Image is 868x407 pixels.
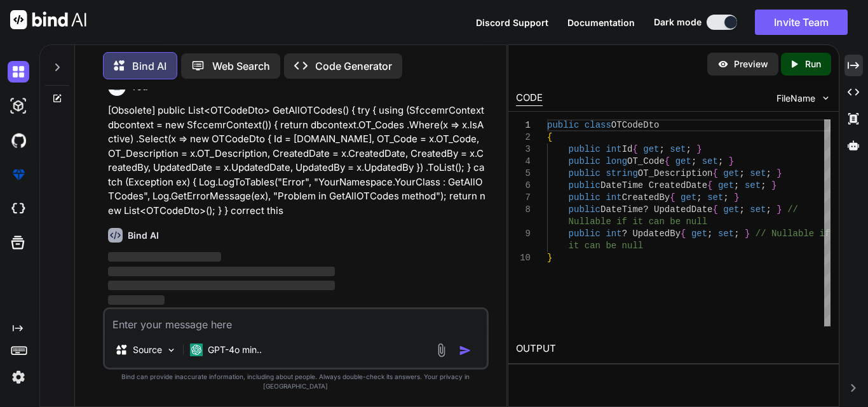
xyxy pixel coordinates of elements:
[696,144,702,154] span: }
[516,119,531,131] div: 1
[750,204,766,215] span: set
[516,131,531,143] div: 2
[208,344,262,356] p: GPT-4o min..
[569,156,600,166] span: public
[606,229,621,239] span: int
[8,164,29,185] img: premium
[755,10,848,35] button: Invite Team
[820,93,831,103] img: chevron down
[516,252,531,264] div: 10
[686,144,691,154] span: ;
[547,132,552,142] span: {
[766,204,771,215] span: ;
[734,192,739,203] span: }
[108,295,165,305] span: ‌
[108,281,335,290] span: ‌
[723,192,728,203] span: ;
[547,253,552,263] span: }
[660,144,665,154] span: ;
[712,204,717,215] span: {
[670,192,675,203] span: {
[516,91,543,106] div: CODE
[476,17,548,28] span: Discord Support
[681,229,686,239] span: {
[696,192,702,203] span: ;
[766,168,771,178] span: ;
[805,58,821,70] p: Run
[516,156,531,168] div: 4
[611,120,660,130] span: OTCodeDto
[8,130,29,151] img: githubDark
[569,241,644,251] span: it can be null
[166,345,177,356] img: Pick Models
[567,17,635,28] span: Documentation
[569,192,600,203] span: public
[585,120,611,130] span: class
[638,168,713,178] span: OT_Description
[569,144,600,154] span: public
[691,156,696,166] span: ;
[132,58,166,74] p: Bind AI
[547,120,579,130] span: public
[108,267,335,276] span: ‌
[212,58,270,74] p: Web Search
[717,58,729,70] img: preview
[190,344,203,356] img: GPT-4o mini
[606,156,627,166] span: long
[600,204,712,215] span: DateTime? UpdatedDate
[771,180,776,190] span: }
[569,217,707,227] span: Nullable if it can be null
[516,180,531,192] div: 6
[8,61,29,83] img: darkChat
[476,16,548,29] button: Discord Support
[761,180,766,190] span: ;
[10,10,86,29] img: Bind AI
[622,192,670,203] span: CreatedBy
[718,180,734,190] span: get
[632,144,637,154] span: {
[718,229,734,239] span: set
[665,156,670,166] span: {
[133,344,162,356] p: Source
[622,144,633,154] span: Id
[516,228,531,240] div: 9
[8,198,29,220] img: cloudideIcon
[516,168,531,180] div: 5
[569,180,600,190] span: public
[8,366,29,388] img: settings
[434,343,449,357] img: attachment
[745,180,761,190] span: set
[681,192,696,203] span: get
[600,180,707,190] span: DateTime CreatedDate
[723,168,739,178] span: get
[729,156,734,166] span: }
[569,168,600,178] span: public
[108,252,222,262] span: ‌
[750,168,766,178] span: set
[606,168,637,178] span: string
[718,156,723,166] span: ;
[740,204,745,215] span: ;
[745,229,750,239] span: }
[734,180,739,190] span: ;
[707,192,723,203] span: set
[569,229,600,239] span: public
[787,204,798,215] span: //
[707,180,712,190] span: {
[670,144,686,154] span: set
[103,372,489,391] p: Bind can provide inaccurate information, including about people. Always double-check its answers....
[516,192,531,204] div: 7
[516,143,531,156] div: 3
[459,344,471,357] img: icon
[622,229,681,239] span: ? UpdatedBy
[569,204,600,215] span: public
[740,168,745,178] span: ;
[508,334,839,364] h2: OUTPUT
[723,204,739,215] span: get
[675,156,691,166] span: get
[734,58,768,70] p: Preview
[776,168,782,178] span: }
[643,144,659,154] span: get
[776,204,782,215] span: }
[606,192,621,203] span: int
